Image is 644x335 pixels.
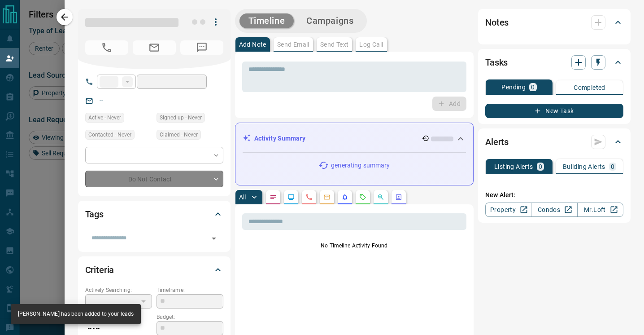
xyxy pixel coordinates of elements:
[85,263,114,277] h2: Criteria
[297,13,362,28] button: Campaigns
[270,194,277,201] svg: Notes
[577,203,623,217] a: Mr.Loft
[574,84,605,91] p: Completed
[531,84,535,90] p: 0
[18,307,134,322] div: [PERSON_NAME] has been added to your leads
[85,259,223,281] div: Criteria
[239,41,266,48] p: Add Note
[254,134,305,143] p: Activity Summary
[180,40,223,55] span: No Number
[85,203,223,225] div: Tags
[485,190,623,200] p: New Alert:
[359,194,366,201] svg: Requests
[85,286,152,294] p: Actively Searching:
[501,84,526,90] p: Pending
[160,113,202,122] span: Signed up - Never
[287,194,295,201] svg: Lead Browsing Activity
[485,15,509,30] h2: Notes
[85,171,223,187] div: Do Not Contact
[239,194,246,200] p: All
[243,130,466,147] div: Activity Summary
[563,163,605,170] p: Building Alerts
[208,232,220,245] button: Open
[331,161,390,170] p: generating summary
[377,194,384,201] svg: Opportunities
[539,163,542,170] p: 0
[485,135,509,149] h2: Alerts
[485,55,508,70] h2: Tasks
[485,203,531,217] a: Property
[88,130,131,139] span: Contacted - Never
[239,13,294,28] button: Timeline
[323,194,331,201] svg: Emails
[531,203,577,217] a: Condos
[85,207,104,221] h2: Tags
[341,194,348,201] svg: Listing Alerts
[88,113,121,122] span: Active - Never
[305,194,313,201] svg: Calls
[157,313,223,321] p: Budget:
[485,12,623,33] div: Notes
[611,163,614,170] p: 0
[157,286,223,294] p: Timeframe:
[133,40,176,55] span: No Email
[160,130,198,139] span: Claimed - Never
[242,242,466,250] p: No Timeline Activity Found
[494,163,533,170] p: Listing Alerts
[100,97,103,104] a: --
[85,40,128,55] span: No Number
[485,52,623,73] div: Tasks
[485,131,623,153] div: Alerts
[395,194,402,201] svg: Agent Actions
[485,104,623,118] button: New Task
